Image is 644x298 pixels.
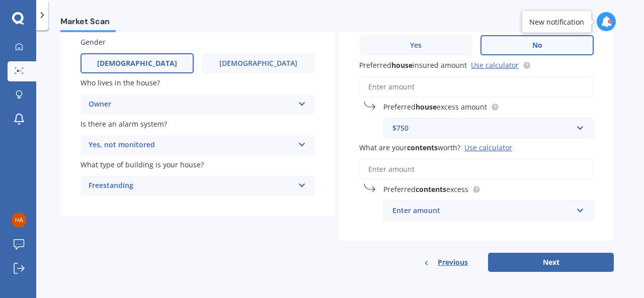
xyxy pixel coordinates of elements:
[416,184,446,194] b: contents
[12,213,27,228] img: 18c242cc928894126f4f5485b9aa1f8a
[60,17,116,30] span: Market Scan
[359,159,594,180] input: Enter amount
[532,41,542,50] span: No
[464,143,512,152] div: Use calculator
[359,76,594,97] input: Enter amount
[471,60,519,70] a: Use calculator
[359,143,460,152] span: What are your worth?
[89,180,294,192] div: Freestanding
[89,98,294,111] div: Owner
[410,41,422,50] span: Yes
[392,205,573,216] div: Enter amount
[89,139,294,151] div: Yes, not monitored
[80,119,167,129] span: Is there an alarm system?
[80,37,106,47] span: Gender
[97,59,177,68] span: [DEMOGRAPHIC_DATA]
[392,123,573,134] div: $750
[416,102,437,112] b: house
[488,253,614,272] button: Next
[359,60,467,70] span: Preferred insured amount
[80,160,204,169] span: What type of building is your house?
[219,59,297,68] span: [DEMOGRAPHIC_DATA]
[529,17,584,27] div: New notification
[383,184,468,194] span: Preferred excess
[391,60,413,70] b: house
[80,78,160,88] span: Who lives in the house?
[407,143,438,152] b: contents
[438,255,468,270] span: Previous
[383,102,487,112] span: Preferred excess amount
